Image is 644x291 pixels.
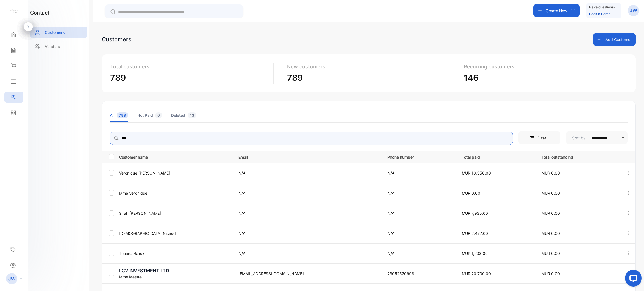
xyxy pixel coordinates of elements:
p: N/A [238,210,376,216]
h1: contact [30,9,49,16]
p: Mme Veronique [119,190,231,196]
span: 789 [117,112,128,118]
li: All [110,108,128,122]
p: N/A [387,170,450,176]
p: Total paid [462,153,530,160]
p: N/A [238,170,376,176]
span: MUR 0.00 [541,271,560,276]
p: N/A [387,190,450,196]
p: Sirah [PERSON_NAME] [119,210,231,216]
button: Add Customer [593,33,636,46]
p: Total outstanding [541,153,614,160]
p: JW [630,7,637,14]
p: Mme Mestre [119,274,231,280]
p: Vendors [45,44,60,49]
a: Customers [30,27,87,38]
button: Sort by [566,131,628,144]
img: logo [10,7,18,16]
p: Recurring customers [464,63,623,70]
span: MUR 10,350.00 [462,171,491,175]
p: Total customers [110,63,269,70]
iframe: LiveChat chat widget [621,268,644,291]
span: MUR 20,700.00 [462,271,491,276]
p: N/A [238,230,376,236]
p: Create New [546,8,567,14]
span: MUR 0.00 [541,191,560,195]
li: Deleted [171,108,196,122]
span: MUR 0.00 [541,171,560,175]
p: Have questions? [589,4,615,10]
p: Veronique [PERSON_NAME] [119,170,231,176]
p: N/A [387,230,450,236]
p: Phone number [387,153,450,160]
p: Email [238,153,376,160]
p: 789 [110,71,269,84]
span: 13 [188,112,196,118]
button: JW [628,4,639,17]
p: JW [8,275,16,282]
a: Book a Demo [589,12,610,16]
span: MUR 0.00 [541,211,560,216]
p: Customers [45,29,65,35]
div: Customers [102,35,131,44]
p: N/A [238,190,376,196]
a: Vendors [30,41,87,52]
p: LCV INVESTMENT LTD [119,267,231,274]
p: Tetiana Baliuk [119,251,231,256]
p: 146 [464,71,623,84]
p: Sort by [572,135,586,141]
p: [DEMOGRAPHIC_DATA] Nicaud [119,230,231,236]
span: MUR 2,472.00 [462,231,488,236]
li: Not Paid [137,108,162,122]
p: Customer name [119,153,231,160]
span: MUR 1,208.00 [462,251,488,256]
span: MUR 7,935.00 [462,211,488,216]
span: MUR 0.00 [541,231,560,236]
p: New customers [287,63,446,70]
button: Create New [533,4,580,17]
p: N/A [238,251,376,256]
span: MUR 0.00 [462,191,480,195]
p: 789 [287,71,446,84]
span: MUR 0.00 [541,251,560,256]
p: N/A [387,210,450,216]
p: N/A [387,251,450,256]
span: 0 [155,112,162,118]
p: [EMAIL_ADDRESS][DOMAIN_NAME] [238,271,376,276]
p: 23052520998 [387,271,450,276]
